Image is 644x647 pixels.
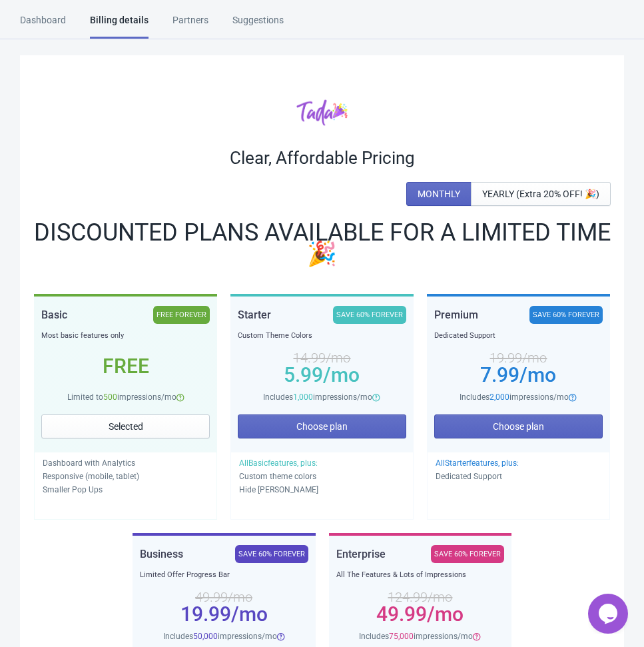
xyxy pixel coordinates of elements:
p: Responsive (mobile, tablet) [43,470,208,483]
p: Smaller Pop Ups [43,483,208,496]
div: DISCOUNTED PLANS AVAILABLE FOR A LIMITED TIME 🎉 [33,222,611,265]
div: Limited Offer Progress Bar [140,568,308,582]
div: Custom Theme Colors [238,329,406,342]
span: All Starter features, plus: [436,458,519,468]
div: SAVE 60% FOREVER [333,306,406,324]
div: SAVE 60% FOREVER [431,545,504,563]
div: Most basic features only [41,329,210,342]
div: 124.99 /mo [336,592,505,602]
div: Business [140,545,183,563]
span: 1,000 [293,392,313,402]
div: Suggestions [232,13,284,37]
div: Billing details [90,13,149,39]
div: Partners [172,13,208,37]
div: All The Features & Lots of Impressions [336,568,505,582]
div: Premium [434,306,478,324]
div: Enterprise [336,545,386,563]
div: 19.99 [140,609,308,620]
button: Choose plan [434,414,603,438]
div: Dedicated Support [434,329,603,342]
p: Dashboard with Analytics [43,456,208,470]
div: SAVE 60% FOREVER [235,545,308,563]
button: YEARLY (Extra 20% OFF! 🎉) [471,182,611,206]
div: Clear, Affordable Pricing [33,147,611,169]
p: Custom theme colors [239,470,405,483]
div: Basic [41,306,67,324]
span: Includes impressions/mo [359,632,473,641]
iframe: chat widget [588,594,631,634]
span: MONTHLY [418,189,460,199]
div: 5.99 [238,370,406,380]
div: Limited to impressions/mo [41,390,210,404]
div: Starter [238,306,271,324]
button: Choose plan [238,414,406,438]
img: tadacolor.png [296,99,348,126]
div: SAVE 60% FOREVER [529,306,603,324]
button: MONTHLY [406,182,472,206]
span: Selected [109,421,143,432]
span: 50,000 [193,632,218,641]
span: All Basic features, plus: [239,458,318,468]
span: 500 [103,392,117,402]
div: 7.99 [434,370,603,380]
div: Dashboard [20,13,66,37]
span: 75,000 [389,632,414,641]
p: Hide [PERSON_NAME] [239,483,405,496]
span: YEARLY (Extra 20% OFF! 🎉) [482,189,599,199]
span: Choose plan [296,421,348,432]
div: FREE FOREVER [153,306,210,324]
span: Includes impressions/mo [263,392,372,402]
span: Includes impressions/mo [460,392,569,402]
div: 14.99 /mo [238,352,406,363]
span: Choose plan [493,421,544,432]
span: /mo [519,363,556,386]
div: 19.99 /mo [434,352,603,363]
div: Free [41,361,210,372]
button: Selected [41,414,210,438]
div: 49.99 /mo [140,592,308,602]
span: /mo [427,602,464,626]
div: 49.99 [336,609,505,620]
p: Dedicated Support [436,470,601,483]
span: /mo [231,602,268,626]
span: 2,000 [489,392,509,402]
span: Includes impressions/mo [163,632,277,641]
span: /mo [323,363,360,386]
